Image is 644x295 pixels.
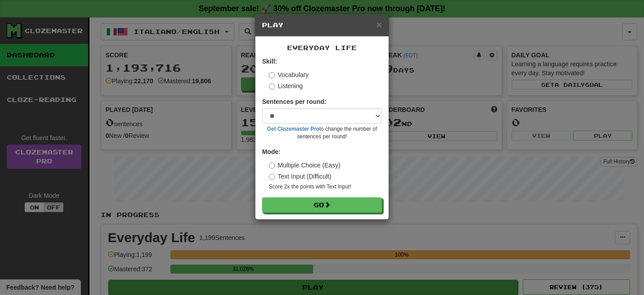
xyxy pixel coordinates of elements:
button: Go [262,197,382,213]
small: to change the number of sentences per round! [262,125,382,141]
label: Listening [269,81,303,90]
span: Everyday Life [287,44,357,51]
label: Multiple Choice (Easy) [269,161,340,170]
strong: Mode: [262,148,280,155]
input: Multiple Choice (Easy) [269,162,275,169]
label: Sentences per round: [262,97,326,106]
strong: Skill: [262,58,277,65]
label: Text Input (Difficult) [269,172,331,181]
label: Vocabulary [269,70,309,79]
small: Score 2x the points with Text Input ! [269,183,382,191]
button: Close [377,20,382,29]
input: Vocabulary [269,72,275,78]
a: Get Clozemaster Pro [267,126,319,132]
input: Text Input (Difficult) [269,174,275,180]
span: × [377,19,382,30]
h5: Play [262,21,382,30]
input: Listening [269,83,275,90]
